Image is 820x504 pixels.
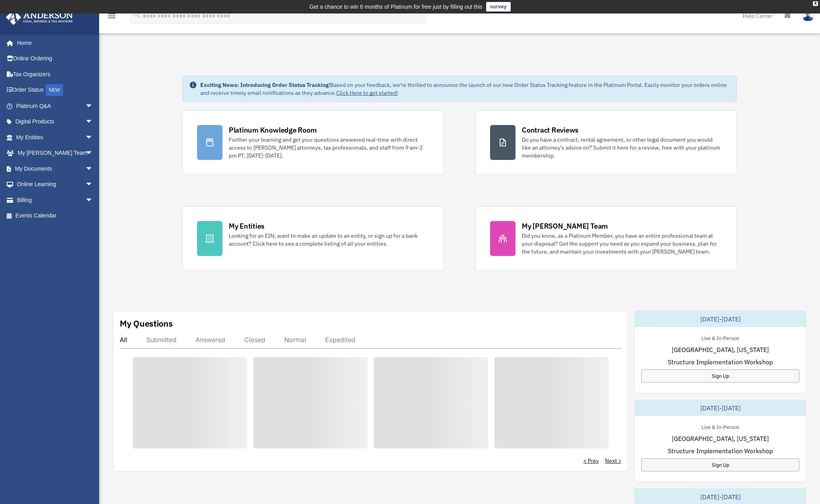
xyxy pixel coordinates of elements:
i: search [132,11,141,19]
a: Click Here to get started! [336,89,398,96]
img: User Pic [802,10,814,21]
div: NEW [46,84,63,96]
i: menu [107,11,117,21]
a: My [PERSON_NAME] Teamarrow_drop_down [6,145,105,161]
div: All [120,336,127,344]
div: My Entities [229,221,264,231]
a: My [PERSON_NAME] Team Did you know, as a Platinum Member, you have an entire professional team at... [475,206,737,271]
div: Get a chance to win 6 months of Platinum for free just by filling out this [309,2,483,12]
div: Answered [195,336,225,344]
span: arrow_drop_down [85,129,101,146]
a: Online Learningarrow_drop_down [6,177,105,192]
a: Billingarrow_drop_down [6,192,105,208]
span: arrow_drop_down [85,192,101,208]
span: arrow_drop_down [85,161,101,177]
a: Platinum Knowledge Room Further your learning and get your questions answered real-time with dire... [182,110,444,175]
span: arrow_drop_down [85,177,101,193]
a: Sign Up [641,369,799,383]
div: Expedited [325,336,355,344]
a: Events Calendar [6,208,105,224]
div: Closed [244,336,265,344]
span: arrow_drop_down [85,98,101,114]
span: [GEOGRAPHIC_DATA], [US_STATE] [672,345,769,354]
div: [DATE]-[DATE] [635,400,806,416]
a: Next > [605,457,621,465]
a: Platinum Q&Aarrow_drop_down [6,98,105,114]
strong: Exciting News: Introducing Order Status Tracking! [200,81,330,88]
div: Live & In-Person [695,422,745,431]
a: Tax Organizers [6,66,105,82]
a: survey [486,2,511,12]
div: [DATE]-[DATE] [635,311,806,327]
a: Sign Up [641,458,799,471]
div: My [PERSON_NAME] Team [522,221,608,231]
div: Based on your feedback, we're thrilled to announce the launch of our new Order Status Tracking fe... [200,81,730,97]
span: Structure Implementation Workshop [668,446,773,456]
img: Anderson Advisors Platinum Portal [4,10,75,25]
div: Normal [284,336,306,344]
div: Contract Reviews [522,125,579,135]
div: Further your learning and get your questions answered real-time with direct access to [PERSON_NAM... [229,136,429,160]
span: arrow_drop_down [85,145,101,162]
a: Order StatusNEW [6,82,105,98]
a: My Entities Looking for an EIN, want to make an update to an entity, or sign up for a bank accoun... [182,206,444,271]
div: Platinum Knowledge Room [229,125,317,135]
a: My Entitiesarrow_drop_down [6,129,105,145]
span: [GEOGRAPHIC_DATA], [US_STATE] [672,434,769,443]
span: Structure Implementation Workshop [668,357,773,367]
div: Did you know, as a Platinum Member, you have an entire professional team at your disposal? Get th... [522,232,722,256]
div: My Questions [120,317,173,329]
a: menu [107,14,117,21]
a: < Prev [583,457,599,465]
a: Online Ordering [6,51,105,67]
a: My Documentsarrow_drop_down [6,161,105,177]
div: Live & In-Person [695,333,745,342]
div: Do you have a contract, rental agreement, or other legal document you would like an attorney's ad... [522,136,722,160]
div: close [813,1,818,6]
a: Digital Productsarrow_drop_down [6,114,105,130]
a: Contract Reviews Do you have a contract, rental agreement, or other legal document you would like... [475,110,737,175]
div: Submitted [146,336,176,344]
span: arrow_drop_down [85,114,101,130]
a: Home [6,35,101,51]
div: Looking for an EIN, want to make an update to an entity, or sign up for a bank account? Click her... [229,232,429,248]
